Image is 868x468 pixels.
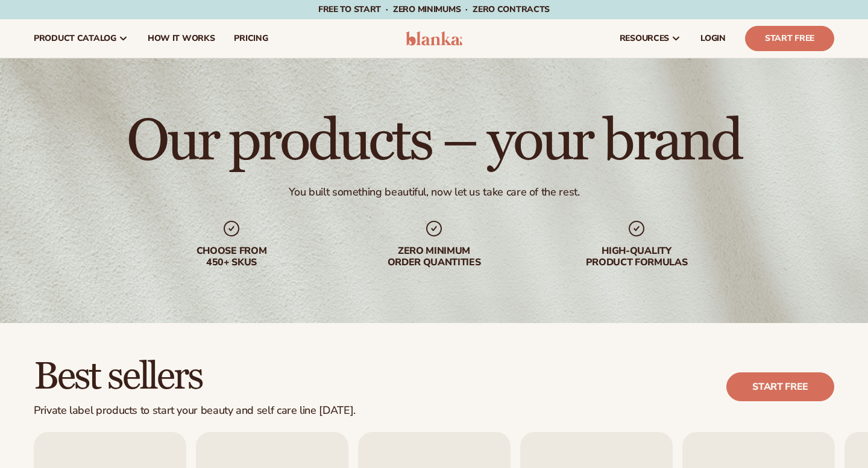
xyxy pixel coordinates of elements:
div: Zero minimum order quantities [357,245,511,268]
span: resources [620,34,669,43]
span: pricing [234,34,268,43]
h2: Best sellers [34,357,356,397]
div: High-quality product formulas [559,245,714,268]
div: Choose from 450+ Skus [154,245,309,268]
div: Private label products to start your beauty and self care line [DATE]. [34,404,356,417]
span: How It Works [148,34,215,43]
a: Start Free [745,26,834,51]
span: product catalog [34,34,116,43]
a: resources [610,19,691,58]
div: You built something beautiful, now let us take care of the rest. [289,185,580,199]
h1: Our products – your brand [127,113,741,171]
a: pricing [224,19,277,58]
a: Start free [726,372,834,401]
a: How It Works [138,19,225,58]
a: LOGIN [691,19,735,58]
a: product catalog [24,19,138,58]
span: LOGIN [700,34,726,43]
span: Free to start · ZERO minimums · ZERO contracts [318,4,550,15]
img: logo [406,31,463,46]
